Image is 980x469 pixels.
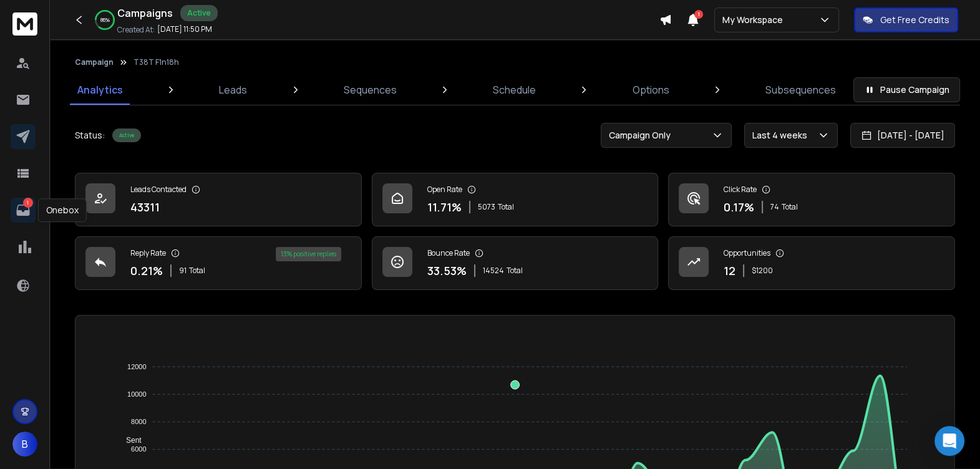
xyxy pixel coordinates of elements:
[189,266,205,276] span: Total
[12,432,37,457] button: B
[427,248,470,258] p: Bounce Rate
[179,266,187,276] span: 91
[133,57,179,67] p: T38T F1n18h
[372,236,659,290] a: Bounce Rate33.53%14524Total
[722,14,788,26] p: My Workspace
[211,75,255,105] a: Leads
[934,426,964,456] div: Open Intercom Messenger
[130,185,187,195] p: Leads Contacted
[131,445,146,453] tspan: 6000
[112,128,141,142] div: Active
[427,262,467,279] p: 33.53 %
[131,418,146,425] tspan: 8000
[23,198,33,208] p: 1
[130,248,166,258] p: Reply Rate
[765,82,836,97] p: Subsequences
[493,82,536,97] p: Schedule
[853,77,960,102] button: Pause Campaign
[372,173,659,226] a: Open Rate11.71%5073Total
[130,262,163,279] p: 0.21 %
[117,436,142,445] span: Sent
[483,266,504,276] span: 14524
[157,24,212,34] p: [DATE] 11:50 PM
[77,82,123,97] p: Analytics
[724,248,770,258] p: Opportunities
[850,123,955,148] button: [DATE] - [DATE]
[219,82,247,97] p: Leads
[668,236,955,290] a: Opportunities12$1200
[694,10,703,19] span: 1
[854,7,958,32] button: Get Free Credits
[117,25,155,35] p: Created At:
[75,129,105,142] p: Status:
[344,82,397,97] p: Sequences
[427,198,462,216] p: 11.71 %
[75,57,114,67] button: Campaign
[724,198,754,216] p: 0.17 %
[625,75,677,105] a: Options
[127,363,147,370] tspan: 12000
[276,247,341,261] div: 13 % positive replies
[758,75,843,105] a: Subsequences
[609,129,676,142] p: Campaign Only
[668,173,955,226] a: Click Rate0.17%74Total
[75,173,362,226] a: Leads Contacted43311
[127,390,147,398] tspan: 10000
[100,16,110,24] p: 86 %
[478,202,495,212] span: 5073
[724,185,757,195] p: Click Rate
[75,236,362,290] a: Reply Rate0.21%91Total13% positive replies
[724,262,735,279] p: 12
[117,6,173,21] h1: Campaigns
[507,266,523,276] span: Total
[485,75,543,105] a: Schedule
[130,198,160,216] p: 43311
[633,82,669,97] p: Options
[38,198,87,222] div: Onebox
[11,198,36,223] a: 1
[752,266,773,276] p: $ 1200
[180,5,218,21] div: Active
[498,202,514,212] span: Total
[880,14,949,26] p: Get Free Credits
[752,129,812,142] p: Last 4 weeks
[70,75,130,105] a: Analytics
[782,202,798,212] span: Total
[770,202,779,212] span: 74
[427,185,462,195] p: Open Rate
[336,75,404,105] a: Sequences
